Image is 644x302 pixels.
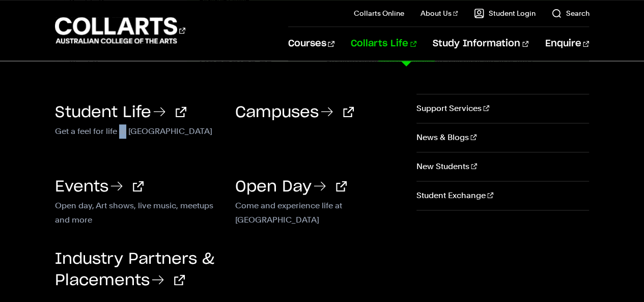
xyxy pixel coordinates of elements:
[416,181,589,210] a: Student Exchange
[351,27,416,61] a: Collarts Life
[235,179,347,195] a: Open Day
[421,8,458,18] a: About Us
[416,123,589,152] a: News & Blogs
[545,27,589,61] a: Enquire
[474,8,535,18] a: Student Login
[55,16,185,45] div: Go to homepage
[235,105,354,120] a: Campuses
[416,152,589,181] a: New Students
[288,27,334,61] a: Courses
[55,179,144,195] a: Events
[235,199,400,211] p: Come and experience life at [GEOGRAPHIC_DATA]
[55,252,214,288] a: Industry Partners & Placements
[354,8,404,18] a: Collarts Online
[55,124,220,136] p: Get a feel for life at [GEOGRAPHIC_DATA]
[433,27,528,61] a: Study Information
[416,94,589,123] a: Support Services
[55,105,186,120] a: Student Life
[551,8,589,18] a: Search
[55,199,220,211] p: Open day, Art shows, live music, meetups and more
